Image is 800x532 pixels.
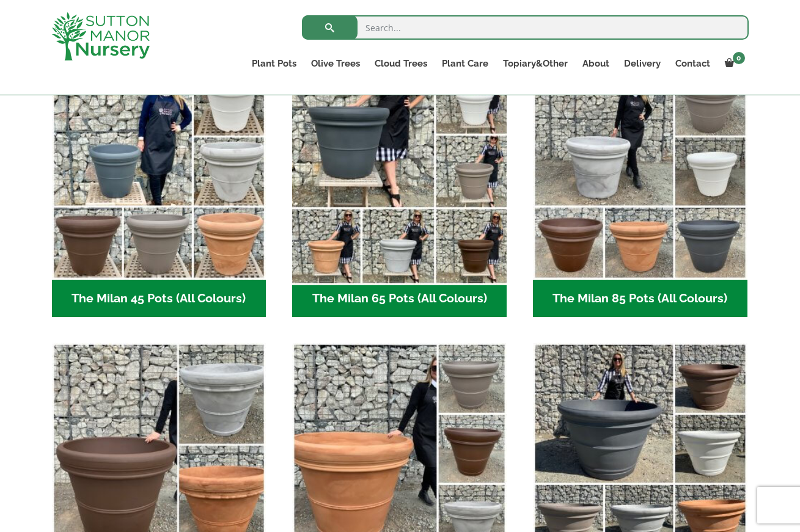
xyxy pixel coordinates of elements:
[435,55,496,72] a: Plant Care
[52,65,266,280] img: The Milan 45 Pots (All Colours)
[367,55,435,72] a: Cloud Trees
[575,55,617,72] a: About
[52,65,266,317] a: Visit product category The Milan 45 Pots (All Colours)
[287,60,512,285] img: The Milan 65 Pots (All Colours)
[244,55,304,72] a: Plant Pots
[52,12,150,60] img: logo
[52,280,266,318] h2: The Milan 45 Pots (All Colours)
[292,280,507,318] h2: The Milan 65 Pots (All Colours)
[292,65,507,317] a: Visit product category The Milan 65 Pots (All Colours)
[533,280,747,318] h2: The Milan 85 Pots (All Colours)
[302,15,749,40] input: Search...
[733,52,745,64] span: 0
[617,55,668,72] a: Delivery
[533,65,747,317] a: Visit product category The Milan 85 Pots (All Colours)
[304,55,367,72] a: Olive Trees
[668,55,717,72] a: Contact
[717,55,749,72] a: 0
[533,65,747,280] img: The Milan 85 Pots (All Colours)
[496,55,575,72] a: Topiary&Other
